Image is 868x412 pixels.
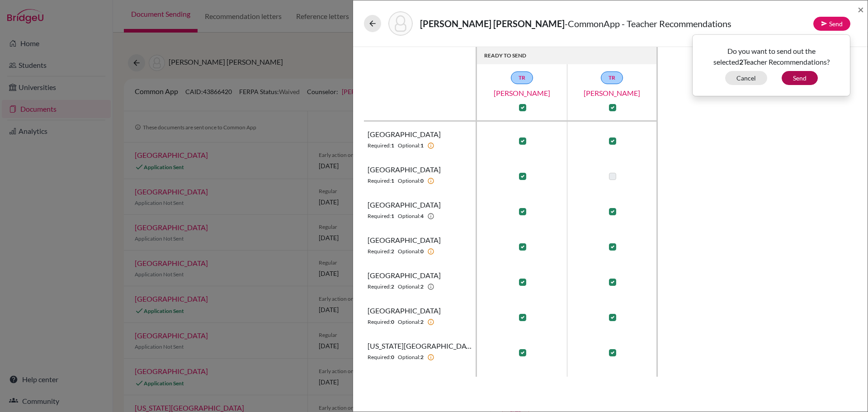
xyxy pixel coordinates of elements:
b: 2 [391,247,394,256]
b: 1 [391,212,394,220]
b: 0 [420,247,424,256]
button: Cancel [725,71,767,85]
span: [GEOGRAPHIC_DATA] [368,270,441,281]
b: 2 [420,353,424,361]
b: 1 [420,142,424,150]
b: 1 [391,142,394,150]
b: 0 [391,353,394,361]
a: [PERSON_NAME] [567,88,657,99]
span: Required: [368,177,391,185]
span: Optional: [398,177,420,185]
span: Optional: [398,212,420,220]
span: Required: [368,247,391,256]
span: [GEOGRAPHIC_DATA] [368,164,441,175]
span: [GEOGRAPHIC_DATA] [368,376,441,387]
span: [GEOGRAPHIC_DATA] [368,199,441,210]
span: - CommonApp - Teacher Recommendations [565,18,731,29]
span: [GEOGRAPHIC_DATA] [368,129,441,140]
b: 0 [420,177,424,185]
span: Optional: [398,318,420,326]
b: 2 [420,283,424,291]
b: 2 [420,318,424,326]
p: Do you want to send out the selected Teacher Recommendations? [699,46,843,67]
span: Optional: [398,142,420,150]
span: Required: [368,318,391,326]
span: [US_STATE][GEOGRAPHIC_DATA] [368,341,472,351]
a: [PERSON_NAME] [477,88,567,99]
b: 4 [420,212,424,220]
div: Send [692,34,850,96]
button: Send [782,71,818,85]
span: Required: [368,142,391,150]
span: Required: [368,212,391,220]
span: [GEOGRAPHIC_DATA] [368,235,441,246]
span: Optional: [398,247,420,256]
th: READY TO SEND [477,47,658,64]
span: [GEOGRAPHIC_DATA] [368,305,441,316]
b: 2 [391,283,394,291]
b: 2 [739,57,743,66]
a: TR [601,71,623,84]
span: Optional: [398,353,420,361]
span: Required: [368,283,391,291]
span: Optional: [398,283,420,291]
span: × [858,3,864,16]
strong: [PERSON_NAME] [PERSON_NAME] [420,18,565,29]
button: Close [858,4,864,15]
span: Required: [368,353,391,361]
button: Send [813,17,850,31]
b: 1 [391,177,394,185]
a: TR [511,71,533,84]
b: 0 [391,318,394,326]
